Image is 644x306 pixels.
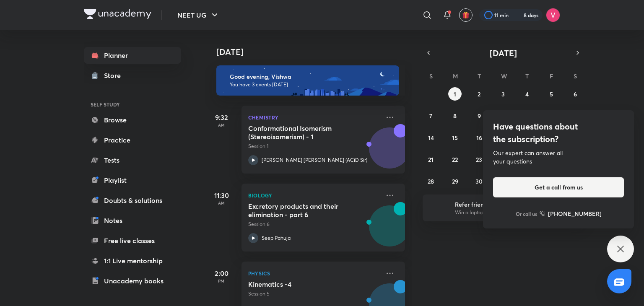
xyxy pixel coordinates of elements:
[205,200,238,205] p: AM
[493,177,624,197] button: Get a call from us
[84,232,181,249] a: Free live classes
[455,200,558,209] h6: Refer friends
[546,8,560,22] img: Vishwa Desai
[548,209,602,218] h6: [PHONE_NUMBER]
[448,109,462,122] button: September 8, 2025
[540,209,602,218] a: [PHONE_NUMBER]
[359,202,405,260] img: unacademy
[84,67,181,84] a: Store
[490,47,517,59] span: [DATE]
[448,174,462,188] button: September 29, 2025
[369,132,410,172] img: Avatar
[248,280,353,288] h5: Kinematics -4
[424,174,438,188] button: September 28, 2025
[452,177,458,185] abbr: September 29, 2025
[262,234,291,242] p: Seep Pahuja
[452,156,458,163] abbr: September 22, 2025
[205,122,238,127] p: AM
[429,200,446,216] img: referral
[448,87,462,101] button: September 1, 2025
[501,72,507,80] abbr: Wednesday
[248,202,353,219] h5: Excretory products and their elimination - part 6
[84,192,181,209] a: Doubts & solutions
[574,90,577,98] abbr: September 6, 2025
[216,47,413,57] h4: [DATE]
[501,90,505,98] abbr: September 3, 2025
[478,90,480,98] abbr: September 2, 2025
[172,7,225,23] button: NEET UG
[230,81,392,88] p: You have 3 events [DATE]
[550,90,553,98] abbr: September 5, 2025
[84,97,181,112] h6: SELF STUDY
[248,268,380,278] p: Physics
[478,72,481,80] abbr: Tuesday
[230,73,392,80] h6: Good evening, Vishwa
[478,112,481,120] abbr: September 9, 2025
[424,153,438,166] button: September 21, 2025
[84,112,181,128] a: Browse
[205,278,238,283] p: PM
[428,134,434,142] abbr: September 14, 2025
[514,11,522,19] img: streak
[475,177,483,185] abbr: September 30, 2025
[459,8,473,22] button: avatar
[248,190,380,200] p: Biology
[216,65,399,96] img: evening
[248,112,380,122] p: Chemistry
[493,120,624,145] h4: Have questions about the subscription?
[248,290,380,298] p: Session 5
[525,90,529,98] abbr: September 4, 2025
[428,156,434,163] abbr: September 21, 2025
[496,87,510,101] button: September 3, 2025
[493,149,624,166] div: Our expert can answer all your questions
[454,90,456,98] abbr: September 1, 2025
[262,156,367,164] p: [PERSON_NAME] [PERSON_NAME] (ACiD Sir)
[569,109,582,122] button: September 13, 2025
[84,9,151,19] img: Company Logo
[473,131,486,144] button: September 16, 2025
[84,152,181,169] a: Tests
[434,47,572,59] button: [DATE]
[473,109,486,122] button: September 9, 2025
[473,87,486,101] button: September 2, 2025
[520,109,534,122] button: September 11, 2025
[473,174,486,188] button: September 30, 2025
[550,72,553,80] abbr: Friday
[520,87,534,101] button: September 4, 2025
[424,131,438,144] button: September 14, 2025
[248,124,353,141] h5: Conformational Isomerism (Stereoisomerism) - 1
[205,190,238,200] h5: 11:30
[248,220,380,228] p: Session 6
[574,72,577,80] abbr: Saturday
[424,109,438,122] button: September 7, 2025
[429,72,433,80] abbr: Sunday
[428,177,434,185] abbr: September 28, 2025
[205,112,238,122] h5: 9:32
[205,268,238,278] h5: 2:00
[104,70,126,80] div: Store
[476,134,482,142] abbr: September 16, 2025
[545,87,558,101] button: September 5, 2025
[462,11,470,19] img: avatar
[476,156,482,163] abbr: September 23, 2025
[429,112,432,120] abbr: September 7, 2025
[453,112,457,120] abbr: September 8, 2025
[496,109,510,122] button: September 10, 2025
[455,209,558,216] p: Win a laptop, vouchers & more
[84,272,181,289] a: Unacademy books
[84,212,181,229] a: Notes
[84,132,181,148] a: Practice
[448,153,462,166] button: September 22, 2025
[516,210,537,218] p: Or call us
[448,131,462,144] button: September 15, 2025
[525,72,529,80] abbr: Thursday
[84,172,181,189] a: Playlist
[452,134,458,142] abbr: September 15, 2025
[84,47,181,64] a: Planner
[545,109,558,122] button: September 12, 2025
[473,153,486,166] button: September 23, 2025
[84,9,151,21] a: Company Logo
[248,143,380,150] p: Session 1
[453,72,458,80] abbr: Monday
[581,120,634,166] img: yH5BAEAAAAALAAAAAABAAEAAAIBRAA7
